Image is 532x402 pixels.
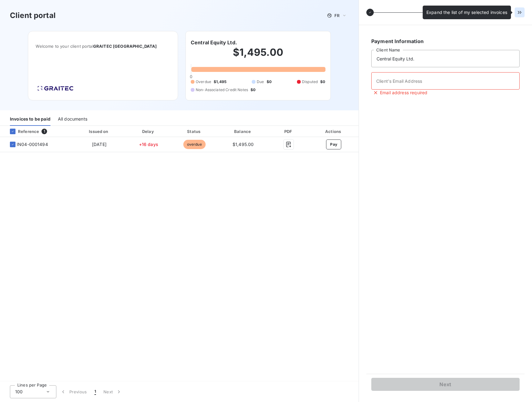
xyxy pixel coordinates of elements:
[302,79,318,85] span: Disputed
[196,87,248,93] span: Non-Associated Credit Notes
[191,39,237,46] h6: Central Equity Ltd.
[127,128,170,135] div: Delay
[334,13,339,18] span: FR
[380,90,427,96] span: Email address required
[73,128,125,135] div: Issued on
[91,385,100,398] button: 1
[56,385,91,398] button: Previous
[320,79,325,85] span: $0
[92,142,107,147] span: [DATE]
[93,44,157,49] span: GRAITEC [GEOGRAPHIC_DATA]
[58,113,87,126] div: All documents
[5,129,39,134] div: Reference
[310,128,357,135] div: Actions
[94,389,96,395] span: 1
[270,128,307,135] div: PDF
[190,74,192,79] span: 0
[100,385,126,398] button: Next
[41,129,47,134] span: 1
[183,140,206,149] span: overdue
[214,79,226,85] span: $1,495
[257,79,264,85] span: Due
[371,50,520,67] input: placeholder
[10,10,56,21] h3: Client portal
[251,87,255,93] span: $0
[15,389,23,395] span: 100
[139,142,158,147] span: +16 days
[267,79,272,85] span: $0
[17,141,48,148] span: IN04-0001494
[196,79,211,85] span: Overdue
[371,72,520,90] input: placeholder
[371,38,520,45] h6: Payment Information
[36,84,75,93] img: Company logo
[172,128,216,135] div: Status
[326,139,341,149] button: Pay
[371,378,520,391] button: Next
[10,113,50,126] div: Invoices to be paid
[426,10,507,15] span: Expand the list of my selected invoices
[191,46,325,65] h2: $1,495.00
[219,128,267,135] div: Balance
[233,142,254,147] span: $1,495.00
[36,44,170,49] span: Welcome to your client portal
